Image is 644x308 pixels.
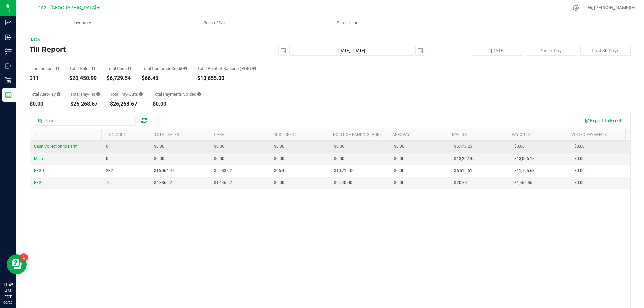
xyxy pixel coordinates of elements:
span: $10,715.00 [334,168,355,174]
a: Cust Credit [273,132,298,137]
button: Past 7 Days [527,46,577,56]
span: $0.00 [154,143,164,150]
i: Sum of all cash pay-ins added to tills within the date range. [96,92,100,96]
span: $0.00 [274,156,284,162]
span: $16,064.47 [154,168,174,174]
div: Total Payments Voided [153,92,201,96]
span: $0.00 [514,143,525,150]
a: Pay Outs [512,132,530,137]
a: Voided Payments [571,132,607,137]
span: $0.00 [274,143,284,150]
span: $13,262.49 [454,156,475,162]
span: $0.00 [154,156,164,162]
i: Sum of all successful AeroPay payment transaction amounts for all purchases in the date range. Ex... [57,92,60,96]
span: Main [34,156,43,161]
i: Count of all successful payment transactions, possibly including voids, refunds, and cash-back fr... [56,66,59,71]
span: $0.00 [214,143,224,150]
inline-svg: Inventory [5,48,12,55]
span: $0.00 [574,156,585,162]
div: Total Customer Credit [142,66,187,71]
inline-svg: Reports [5,91,12,98]
span: $0.00 [334,143,344,150]
a: Pay Ins [452,132,467,137]
a: AeroPay [392,132,410,137]
i: Sum of all cash pay-outs removed from tills within the date range. [139,92,143,96]
span: Point of Sale [194,20,236,26]
i: Sum of all successful, non-voided payment transaction amounts using account credit as the payment... [183,66,187,71]
span: $0.00 [574,180,585,186]
span: $2,940.00 [334,180,352,186]
p: 09/29 [3,300,13,305]
p: 11:45 AM EDT [3,282,13,300]
span: $5,283.02 [214,168,232,174]
span: 79 [106,180,111,186]
a: Till [35,132,42,137]
div: Transactions [30,66,59,71]
i: Sum of the successful, non-voided point-of-banking payment transaction amounts, both via payment ... [252,66,256,71]
div: 311 [30,76,59,81]
span: REG 1 [34,168,45,173]
span: $4,386.52 [154,180,172,186]
span: Purchasing [328,20,367,26]
iframe: Resource center unread badge [20,253,28,261]
a: Cash [214,132,225,137]
span: $66.45 [274,168,287,174]
input: Search... [35,116,136,126]
i: Sum of all voided payment transaction amounts (excluding tips and transaction fees) within the da... [197,92,201,96]
span: Cash Collection to Farm [34,144,78,149]
span: $1,466.86 [514,180,532,186]
button: Export to Excel [580,115,625,126]
span: $1,446.52 [214,180,232,186]
div: $6,729.54 [107,76,131,81]
span: $6,473.23 [454,143,472,150]
span: $0.00 [214,156,224,162]
span: $0.00 [394,143,405,150]
button: [DATE] [473,46,523,56]
div: Total AeroPay [30,92,60,96]
inline-svg: Retail [5,77,12,84]
div: $0.00 [30,101,60,107]
span: REG 2 [34,180,45,185]
span: GA2 - [GEOGRAPHIC_DATA] [37,5,96,11]
span: $0.00 [574,143,585,150]
div: Total Point of Banking (POB) [197,66,256,71]
div: Total Pay-Ins [70,92,100,96]
div: $26,268.67 [70,101,100,107]
span: $0.00 [394,156,405,162]
span: 232 [106,168,113,174]
button: Past 30 Days [580,46,631,56]
h4: Till Report [30,46,230,53]
div: Total Pay-Outs [110,92,143,96]
span: $0.00 [394,180,405,186]
span: Hi, [PERSON_NAME]! [588,5,631,10]
div: $20,450.99 [69,76,97,81]
span: $20.34 [454,180,467,186]
span: select [279,46,288,55]
i: Sum of all successful, non-voided payment transaction amounts (excluding tips and transaction fee... [92,66,95,71]
div: $0.00 [153,101,201,107]
inline-svg: Inbound [5,34,12,41]
span: $0.00 [394,168,405,174]
span: 0 [106,156,108,162]
a: Point of Sale [149,16,281,30]
a: Purchasing [281,16,414,30]
div: Total Cash [107,66,131,71]
span: 0 [106,143,108,150]
a: Back [30,37,40,42]
span: $0.00 [334,156,344,162]
a: Total Sales [154,132,179,137]
inline-svg: Analytics [5,19,12,26]
a: Inventory [16,16,149,30]
a: TXN Count [107,132,129,137]
span: $13,006.18 [514,156,535,162]
span: $0.00 [274,180,284,186]
span: Inventory [65,20,100,26]
a: Point of Banking (POB) [333,132,381,137]
i: Sum of all successful, non-voided cash payment transaction amounts (excluding tips and transactio... [128,66,131,71]
iframe: Resource center [7,254,27,274]
div: $13,655.00 [197,76,256,81]
inline-svg: Outbound [5,63,12,69]
div: $26,268.67 [110,101,143,107]
span: select [416,46,425,55]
